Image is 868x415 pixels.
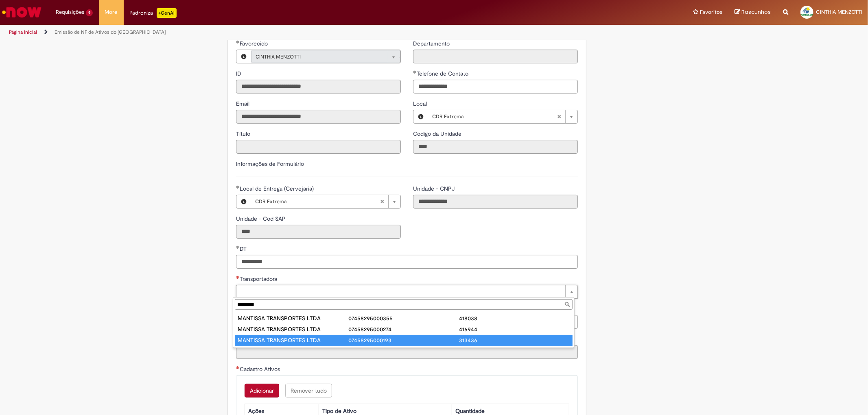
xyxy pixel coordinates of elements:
[348,314,459,322] div: 07458295000355
[459,336,570,344] div: 313436
[238,314,348,322] div: MANTISSA TRANSPORTES LTDA
[459,314,570,322] div: 418038
[233,311,574,348] ul: Transportadora
[348,336,459,344] div: 07458295000193
[459,325,570,333] div: 416944
[238,336,348,344] div: MANTISSA TRANSPORTES LTDA
[348,325,459,333] div: 07458295000274
[238,325,348,333] div: MANTISSA TRANSPORTES LTDA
